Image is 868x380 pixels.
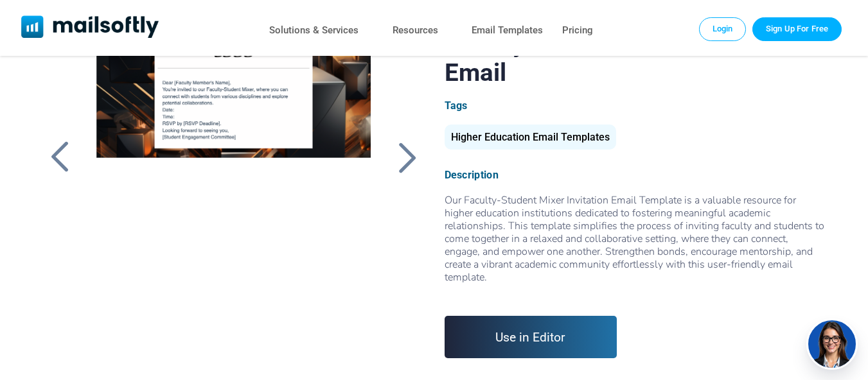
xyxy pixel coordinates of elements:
[445,99,825,112] div: Tags
[445,125,616,150] div: Higher Education Email Templates
[21,15,159,40] a: Mailsoftly
[445,194,825,297] div: Our Faculty-Student Mixer Invitation Email Template is a valuable resource for higher education i...
[445,136,616,142] a: Higher Education Email Templates
[391,141,423,174] a: Back
[393,21,438,40] a: Resources
[445,316,617,358] a: Use in Editor
[752,17,842,40] a: Trial
[44,141,76,174] a: Back
[472,21,543,40] a: Email Templates
[445,29,825,87] h1: Faculty-Student Mixer Invitation Email
[82,29,386,350] a: Faculty-Student Mixer Invitation Email
[445,169,825,181] div: Description
[699,17,747,40] a: Login
[269,21,359,40] a: Solutions & Services
[562,21,593,40] a: Pricing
